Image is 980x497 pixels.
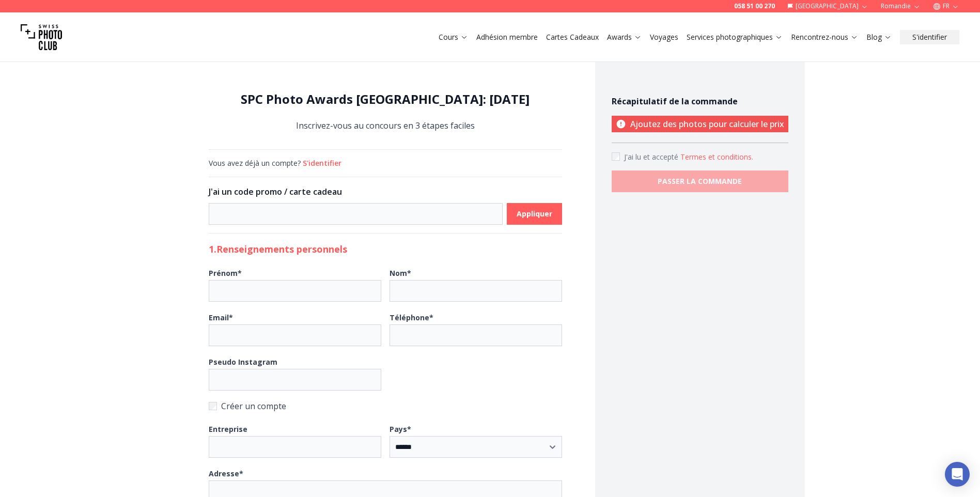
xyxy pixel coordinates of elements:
div: Vous avez déjà un compte? [209,158,562,168]
span: J'ai lu et accepté [624,152,680,162]
button: Appliquer [507,203,562,225]
a: Cartes Cadeaux [546,32,599,42]
button: Awards [603,30,646,44]
button: Voyages [646,30,682,44]
b: Email * [209,313,233,322]
input: Prénom* [209,280,381,302]
a: 058 51 00 270 [734,2,775,10]
b: Prénom * [209,268,242,278]
b: Pays * [390,424,411,434]
button: Adhésion membre [472,30,542,44]
select: Pays* [390,436,562,458]
a: Blog [866,32,892,42]
button: Rencontrez-nous [787,30,862,44]
b: Appliquer [517,209,552,219]
input: Entreprise [209,436,381,458]
b: PASSER LA COMMANDE [658,176,742,187]
a: Adhésion membre [476,32,538,42]
input: Créer un compte [209,402,217,410]
p: Ajoutez des photos pour calculer le prix [612,116,788,132]
button: Cartes Cadeaux [542,30,603,44]
b: Entreprise [209,424,247,434]
b: Adresse * [209,469,243,478]
a: Cours [439,32,468,42]
h2: 1. Renseignements personnels [209,242,562,256]
a: Rencontrez-nous [791,32,858,42]
b: Téléphone * [390,313,433,322]
b: Pseudo Instagram [209,357,277,367]
h3: J'ai un code promo / carte cadeau [209,185,562,198]
img: Swiss photo club [21,17,62,58]
input: Accept terms [612,152,620,161]
a: Services photographiques [687,32,783,42]
button: Accept termsJ'ai lu et accepté [680,152,753,162]
h1: SPC Photo Awards [GEOGRAPHIC_DATA]: [DATE] [209,91,562,107]
a: Voyages [650,32,678,42]
input: Téléphone* [390,324,562,346]
input: Email* [209,324,381,346]
input: Pseudo Instagram [209,369,381,391]
button: Cours [434,30,472,44]
button: Blog [862,30,896,44]
button: Services photographiques [682,30,787,44]
h4: Récapitulatif de la commande [612,95,788,107]
div: Inscrivez-vous au concours en 3 étapes faciles [209,91,562,133]
button: S'identifier [303,158,341,168]
div: Open Intercom Messenger [945,462,970,487]
label: Créer un compte [209,399,562,413]
button: S'identifier [900,30,959,44]
button: PASSER LA COMMANDE [612,170,788,192]
a: Awards [607,32,642,42]
b: Nom * [390,268,411,278]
